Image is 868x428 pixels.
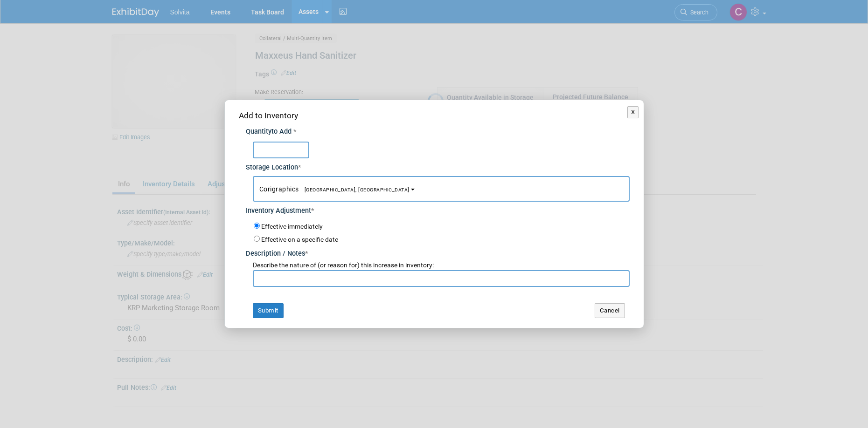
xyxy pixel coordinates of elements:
[246,245,630,259] div: Description / Notes
[246,202,630,216] div: Inventory Adjustment
[246,158,630,173] div: Storage Location
[271,128,292,136] span: to Add
[253,261,434,269] span: Describe the nature of (or reason for) this increase in inventory:
[261,222,323,231] label: Effective immediately
[253,303,284,318] button: Submit
[627,106,639,118] button: X
[259,185,410,193] span: Corigraphics
[253,176,630,202] button: Corigraphics[GEOGRAPHIC_DATA], [GEOGRAPHIC_DATA]
[261,236,338,243] label: Effective on a specific date
[239,111,298,120] span: Add to Inventory
[595,303,625,318] button: Cancel
[299,187,410,193] span: [GEOGRAPHIC_DATA], [GEOGRAPHIC_DATA]
[246,127,630,137] div: Quantity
